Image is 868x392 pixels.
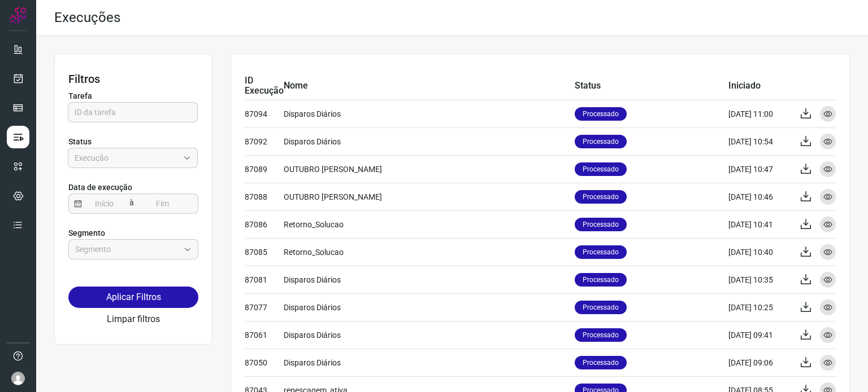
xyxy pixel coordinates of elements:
p: Data de execução [68,182,198,193]
span: à [127,193,137,213]
td: 87077 [245,293,284,321]
img: Logo [10,7,27,24]
input: ID da tarefa [75,103,191,122]
p: Processado [575,107,627,121]
td: Disparos Diários [284,349,575,376]
td: Retorno_Solucao [284,210,575,238]
td: 87088 [245,183,284,210]
td: Disparos Diários [284,321,575,349]
p: Processado [575,135,627,148]
td: Disparos Diários [284,100,575,127]
p: Processado [575,356,627,369]
p: Processado [575,218,627,231]
td: [DATE] 10:40 [728,238,791,266]
button: Aplicar Filtros [68,287,198,308]
td: Disparos Diários [284,293,575,321]
td: Disparos Diários [284,127,575,155]
input: Execução [75,148,179,168]
td: [DATE] 10:25 [728,293,791,321]
td: 87061 [245,321,284,349]
td: Disparos Diários [284,266,575,293]
td: Iniciado [728,72,791,100]
td: [DATE] 10:54 [728,127,791,155]
td: ID Execução [245,72,284,100]
td: Nome [284,72,575,100]
input: Segmento [75,240,179,259]
td: Status [575,72,728,100]
p: Processado [575,190,627,204]
p: Tarefa [68,90,198,102]
td: 87086 [245,210,284,238]
td: 87094 [245,100,284,127]
td: 87089 [245,155,284,183]
td: 87081 [245,266,284,293]
td: Retorno_Solucao [284,238,575,266]
p: Segmento [68,227,198,239]
h2: Execuções [54,10,120,26]
td: [DATE] 11:00 [728,100,791,127]
td: [DATE] 10:46 [728,183,791,210]
p: Status [68,136,198,148]
img: avatar-user-boy.jpg [11,372,25,385]
td: [DATE] 10:47 [728,155,791,183]
td: OUTUBRO [PERSON_NAME] [284,155,575,183]
p: Processado [575,328,627,342]
td: 87050 [245,349,284,376]
td: [DATE] 10:41 [728,210,791,238]
input: Início [82,194,127,213]
td: [DATE] 10:35 [728,266,791,293]
button: Limpar filtros [107,312,160,326]
td: [DATE] 09:41 [728,321,791,349]
p: Processado [575,273,627,287]
p: Processado [575,245,627,259]
td: 87085 [245,238,284,266]
p: Processado [575,162,627,176]
td: 87092 [245,127,284,155]
td: OUTUBRO [PERSON_NAME] [284,183,575,210]
input: Fim [140,194,185,213]
p: Processado [575,301,627,314]
h3: Filtros [68,72,198,86]
td: [DATE] 09:06 [728,349,791,376]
